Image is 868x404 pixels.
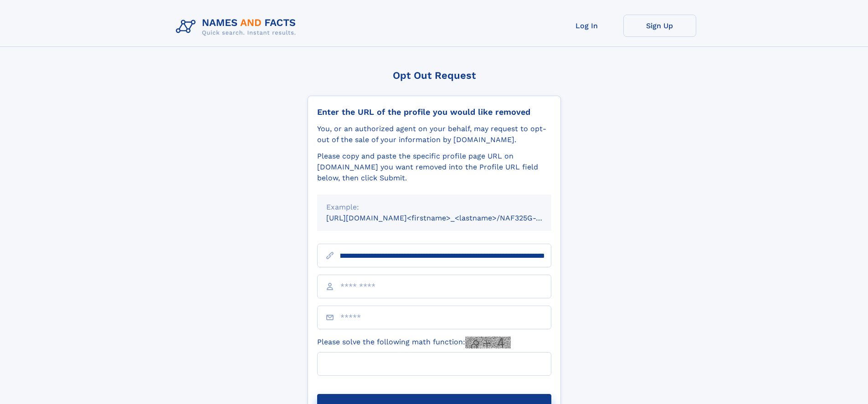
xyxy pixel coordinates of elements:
[317,337,511,348] label: Please solve the following math function:
[172,15,303,39] img: Logo Names and Facts
[308,70,561,81] div: Opt Out Request
[550,15,623,37] a: Log In
[317,107,551,117] div: Enter the URL of the profile you would like removed
[317,123,551,145] div: You, or an authorized agent on your behalf, may request to opt-out of the sale of your informatio...
[317,151,551,184] div: Please copy and paste the specific profile page URL on [DOMAIN_NAME] you want removed into the Pr...
[623,15,696,37] a: Sign Up
[326,202,542,213] div: Example:
[326,214,569,222] small: [URL][DOMAIN_NAME]<firstname>_<lastname>/NAF325G-xxxxxxxx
